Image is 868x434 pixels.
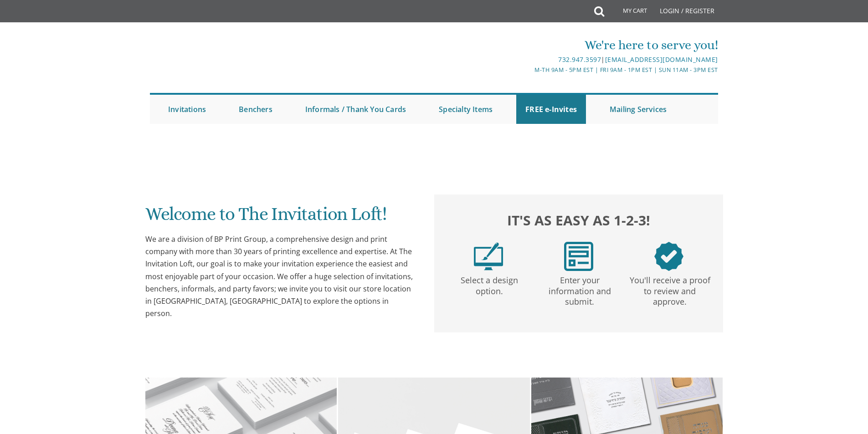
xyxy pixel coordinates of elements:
[340,36,718,54] div: We're here to serve you!
[516,95,586,124] a: FREE e-Invites
[159,95,215,124] a: Invitations
[564,242,593,271] img: step2.png
[430,95,502,124] a: Specialty Items
[627,271,713,307] p: You'll receive a proof to review and approve.
[558,55,601,64] a: 732.947.3597
[340,54,718,65] div: |
[230,95,282,124] a: Benchers
[605,55,718,64] a: [EMAIL_ADDRESS][DOMAIN_NAME]
[446,271,533,297] p: Select a design option.
[603,1,653,24] a: My Cart
[145,233,416,320] div: We are a division of BP Print Group, a comprehensive design and print company with more than 30 y...
[443,210,714,230] h2: It's as easy as 1-2-3!
[296,95,415,124] a: Informals / Thank You Cards
[536,271,623,307] p: Enter your information and submit.
[474,242,503,271] img: step1.png
[654,242,683,271] img: step3.png
[601,95,676,124] a: Mailing Services
[340,65,718,75] div: M-Th 9am - 5pm EST | Fri 9am - 1pm EST | Sun 11am - 3pm EST
[145,204,416,231] h1: Welcome to The Invitation Loft!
